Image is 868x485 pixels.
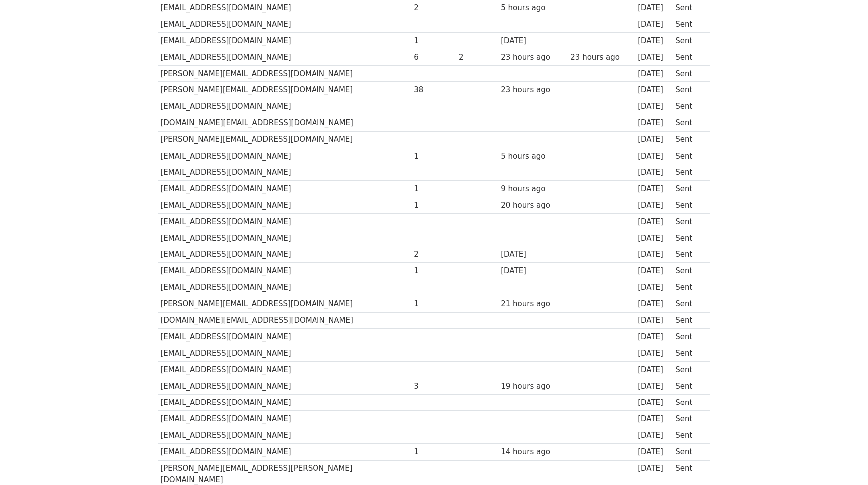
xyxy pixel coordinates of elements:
[158,411,412,427] td: [EMAIL_ADDRESS][DOMAIN_NAME]
[414,249,454,260] div: 2
[501,265,565,277] div: [DATE]
[158,395,412,411] td: [EMAIL_ADDRESS][DOMAIN_NAME]
[673,427,705,444] td: Sent
[673,49,705,66] td: Sent
[818,437,868,485] div: 聊天小组件
[414,200,454,211] div: 1
[638,463,671,474] div: [DATE]
[638,101,671,112] div: [DATE]
[638,397,671,408] div: [DATE]
[673,378,705,395] td: Sent
[673,328,705,345] td: Sent
[414,84,454,96] div: 38
[673,197,705,214] td: Sent
[673,246,705,263] td: Sent
[158,263,412,279] td: [EMAIL_ADDRESS][DOMAIN_NAME]
[158,361,412,378] td: [EMAIL_ADDRESS][DOMAIN_NAME]
[638,151,671,162] div: [DATE]
[501,183,565,195] div: 9 hours ago
[673,296,705,312] td: Sent
[501,2,565,14] div: 5 hours ago
[638,167,671,178] div: [DATE]
[638,216,671,228] div: [DATE]
[158,328,412,345] td: [EMAIL_ADDRESS][DOMAIN_NAME]
[673,279,705,296] td: Sent
[158,98,412,115] td: [EMAIL_ADDRESS][DOMAIN_NAME]
[638,117,671,129] div: [DATE]
[414,446,454,458] div: 1
[501,381,565,392] div: 19 hours ago
[673,395,705,411] td: Sent
[501,446,565,458] div: 14 hours ago
[673,115,705,131] td: Sent
[673,16,705,32] td: Sent
[501,298,565,310] div: 21 hours ago
[673,312,705,328] td: Sent
[158,296,412,312] td: [PERSON_NAME][EMAIL_ADDRESS][DOMAIN_NAME]
[638,446,671,458] div: [DATE]
[638,364,671,376] div: [DATE]
[414,35,454,47] div: 1
[673,82,705,98] td: Sent
[158,66,412,82] td: [PERSON_NAME][EMAIL_ADDRESS][DOMAIN_NAME]
[414,151,454,162] div: 1
[414,183,454,195] div: 1
[638,249,671,260] div: [DATE]
[158,164,412,180] td: [EMAIL_ADDRESS][DOMAIN_NAME]
[638,183,671,195] div: [DATE]
[673,444,705,460] td: Sent
[673,230,705,246] td: Sent
[638,298,671,310] div: [DATE]
[673,361,705,378] td: Sent
[673,66,705,82] td: Sent
[501,35,565,47] div: [DATE]
[673,345,705,361] td: Sent
[158,230,412,246] td: [EMAIL_ADDRESS][DOMAIN_NAME]
[158,214,412,230] td: [EMAIL_ADDRESS][DOMAIN_NAME]
[501,249,565,260] div: [DATE]
[638,381,671,392] div: [DATE]
[414,52,454,63] div: 6
[673,214,705,230] td: Sent
[638,331,671,343] div: [DATE]
[638,134,671,145] div: [DATE]
[638,52,671,63] div: [DATE]
[638,2,671,14] div: [DATE]
[673,180,705,197] td: Sent
[158,279,412,296] td: [EMAIL_ADDRESS][DOMAIN_NAME]
[414,381,454,392] div: 3
[158,180,412,197] td: [EMAIL_ADDRESS][DOMAIN_NAME]
[158,49,412,66] td: [EMAIL_ADDRESS][DOMAIN_NAME]
[638,35,671,47] div: [DATE]
[638,315,671,326] div: [DATE]
[673,148,705,164] td: Sent
[638,233,671,244] div: [DATE]
[459,52,496,63] div: 2
[673,164,705,180] td: Sent
[158,444,412,460] td: [EMAIL_ADDRESS][DOMAIN_NAME]
[638,430,671,441] div: [DATE]
[570,52,633,63] div: 23 hours ago
[638,19,671,30] div: [DATE]
[158,131,412,148] td: [PERSON_NAME][EMAIL_ADDRESS][DOMAIN_NAME]
[158,378,412,395] td: [EMAIL_ADDRESS][DOMAIN_NAME]
[158,115,412,131] td: [DOMAIN_NAME][EMAIL_ADDRESS][DOMAIN_NAME]
[673,131,705,148] td: Sent
[414,2,454,14] div: 2
[158,148,412,164] td: [EMAIL_ADDRESS][DOMAIN_NAME]
[638,84,671,96] div: [DATE]
[673,98,705,115] td: Sent
[638,282,671,293] div: [DATE]
[158,345,412,361] td: [EMAIL_ADDRESS][DOMAIN_NAME]
[158,16,412,32] td: [EMAIL_ADDRESS][DOMAIN_NAME]
[158,246,412,263] td: [EMAIL_ADDRESS][DOMAIN_NAME]
[673,263,705,279] td: Sent
[638,68,671,80] div: [DATE]
[818,437,868,485] iframe: Chat Widget
[158,197,412,214] td: [EMAIL_ADDRESS][DOMAIN_NAME]
[414,298,454,310] div: 1
[158,427,412,444] td: [EMAIL_ADDRESS][DOMAIN_NAME]
[673,33,705,49] td: Sent
[638,200,671,211] div: [DATE]
[158,82,412,98] td: [PERSON_NAME][EMAIL_ADDRESS][DOMAIN_NAME]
